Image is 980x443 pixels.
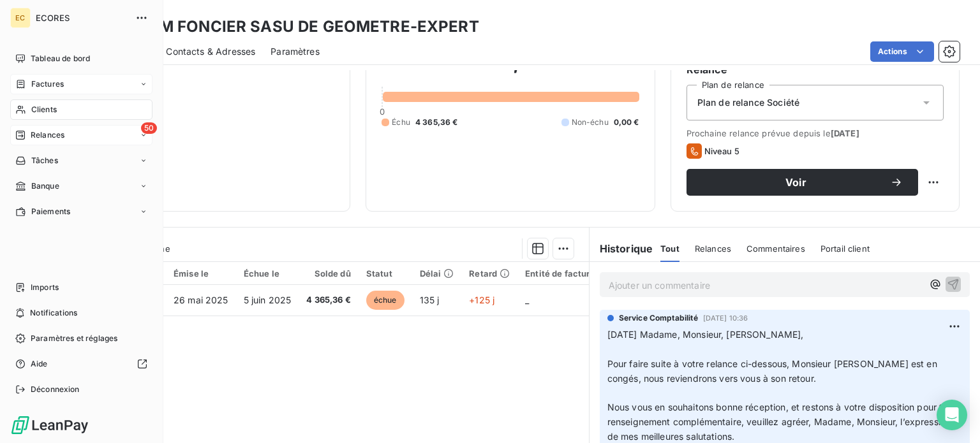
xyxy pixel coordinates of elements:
[820,243,870,254] span: Portail client
[607,358,940,384] span: Pour faire suite à votre relance ci-dessous, Monsieur [PERSON_NAME] est en congés, nous reviendro...
[31,384,80,395] span: Déconnexion
[141,122,157,134] span: 50
[31,104,57,115] span: Clients
[607,402,959,442] span: Nous vous en souhaitons bonne réception, et restons à votre disposition pour tout renseignement c...
[31,53,90,64] span: Tableau de bord
[469,268,510,279] div: Retard
[306,268,351,279] div: Solde dû
[174,268,228,279] div: Émise le
[31,129,64,141] span: Relances
[174,294,228,305] span: 26 mai 2025
[614,117,639,128] span: 0,00 €
[695,243,731,254] span: Relances
[244,294,292,305] span: 5 juin 2025
[31,180,59,192] span: Banque
[937,400,967,430] div: Open Intercom Messenger
[619,312,698,324] span: Service Comptabilité
[31,333,117,344] span: Paramètres et réglages
[380,106,385,117] span: 0
[166,45,255,58] span: Contacts & Adresses
[30,307,77,319] span: Notifications
[870,41,934,62] button: Actions
[415,117,458,128] span: 4 365,36 €
[420,268,454,279] div: Délai
[31,282,59,293] span: Imports
[10,415,89,435] img: Logo LeanPay
[660,243,679,254] span: Tout
[244,268,292,279] div: Échue le
[590,241,653,256] h6: Historique
[271,45,320,58] span: Paramètres
[703,314,748,322] span: [DATE] 10:36
[525,268,611,279] div: Entité de facturation
[525,294,529,305] span: _
[746,243,805,254] span: Commentaires
[687,128,944,138] span: Prochaine relance prévue depuis le
[31,78,64,90] span: Factures
[469,294,494,305] span: +125 j
[572,117,609,128] span: Non-échu
[697,96,799,109] span: Plan de relance Société
[36,13,128,23] span: ECORES
[607,329,804,340] span: [DATE] Madame, Monsieur, [PERSON_NAME],
[306,294,351,307] span: 4 365,36 €
[31,358,48,370] span: Aide
[10,354,152,374] a: Aide
[687,169,918,196] button: Voir
[112,15,479,38] h3: ATRIUM FONCIER SASU DE GEOMETRE-EXPERT
[366,268,405,279] div: Statut
[31,206,70,217] span: Paiements
[366,291,405,310] span: échue
[31,155,58,166] span: Tâches
[10,8,31,28] div: EC
[702,177,890,187] span: Voir
[704,146,739,156] span: Niveau 5
[831,128,859,138] span: [DATE]
[392,117,410,128] span: Échu
[420,294,440,305] span: 135 j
